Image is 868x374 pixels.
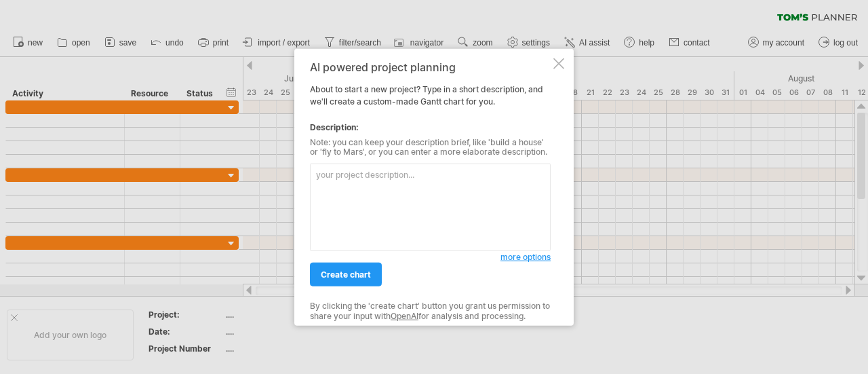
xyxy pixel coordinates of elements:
[310,60,551,73] div: AI powered project planning
[321,269,371,280] span: create chart
[391,310,418,320] a: OpenAI
[310,121,551,133] div: Description:
[500,251,551,263] a: more options
[310,137,551,157] div: Note: you can keep your description brief, like 'build a house' or 'fly to Mars', or you can ente...
[310,60,551,314] div: About to start a new project? Type in a short description, and we'll create a custom-made Gantt c...
[500,252,551,262] span: more options
[310,263,382,286] a: create chart
[310,301,551,321] div: By clicking the 'create chart' button you grant us permission to share your input with for analys...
